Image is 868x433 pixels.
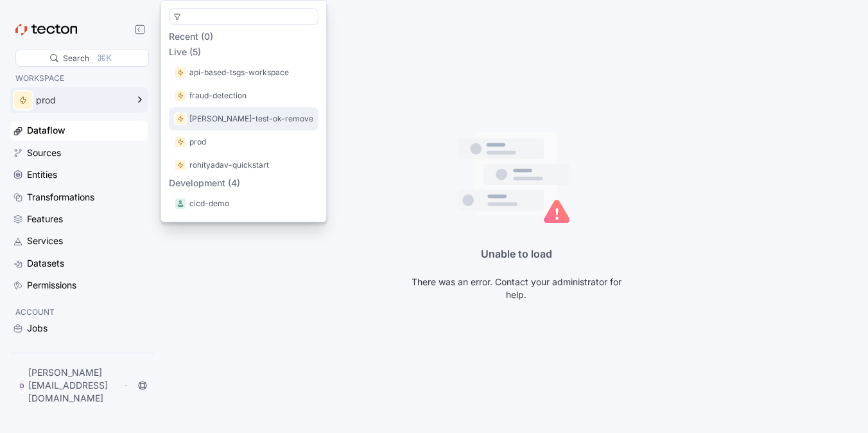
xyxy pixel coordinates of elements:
[27,212,63,226] div: Features
[10,231,148,251] a: Services
[189,136,206,148] p: prod
[10,121,148,140] a: Dataflow
[169,177,318,190] p: Development (4)
[36,96,127,105] div: prod
[189,197,229,210] p: cicd-demo
[10,254,148,273] a: Datasets
[189,159,269,172] p: rohityadav-quickstart
[10,340,148,360] a: Monitoring
[10,143,148,163] a: Sources
[10,165,148,184] a: Entities
[27,190,94,204] div: Transformations
[27,123,65,137] div: Dataflow
[169,30,318,43] p: Recent (0)
[10,319,148,338] a: Jobs
[189,112,313,125] p: [PERSON_NAME]-test-ok-remove
[27,321,48,335] div: Jobs
[10,209,148,229] a: Features
[10,276,148,295] a: Permissions
[27,168,57,182] div: Entities
[10,188,148,207] a: Transformations
[15,72,143,85] p: WORKSPACE
[63,52,89,64] div: Search
[28,366,121,405] p: [PERSON_NAME][EMAIL_ADDRESS][DOMAIN_NAME]
[27,256,64,270] div: Datasets
[15,306,143,319] p: ACCOUNT
[401,276,632,301] p: There was an error. Contact your administrator for help.
[27,278,76,292] div: Permissions
[27,146,61,160] div: Sources
[15,49,149,67] div: Search⌘K
[189,89,247,102] p: fraud-detection
[481,247,552,260] span: Unable to load
[97,51,112,65] div: ⌘K
[189,66,289,79] p: api-based-tsgs-workspace
[169,46,318,58] p: Live (5)
[27,234,63,248] div: Services
[18,378,26,393] div: D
